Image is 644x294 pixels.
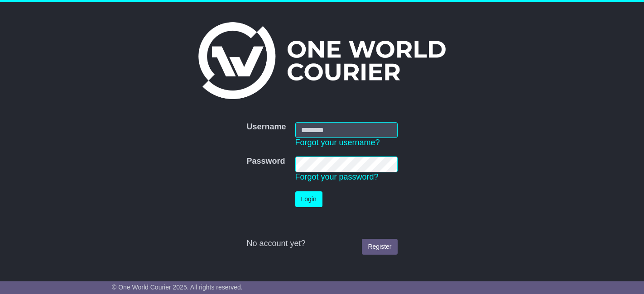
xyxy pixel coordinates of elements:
[295,138,380,147] a: Forgot your username?
[246,239,397,249] div: No account yet?
[362,239,397,255] a: Register
[295,172,379,181] a: Forgot your password?
[198,22,446,99] img: One World
[112,284,243,291] span: © One World Courier 2025. All rights reserved.
[246,122,286,132] label: Username
[246,156,285,166] label: Password
[295,191,322,207] button: Login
